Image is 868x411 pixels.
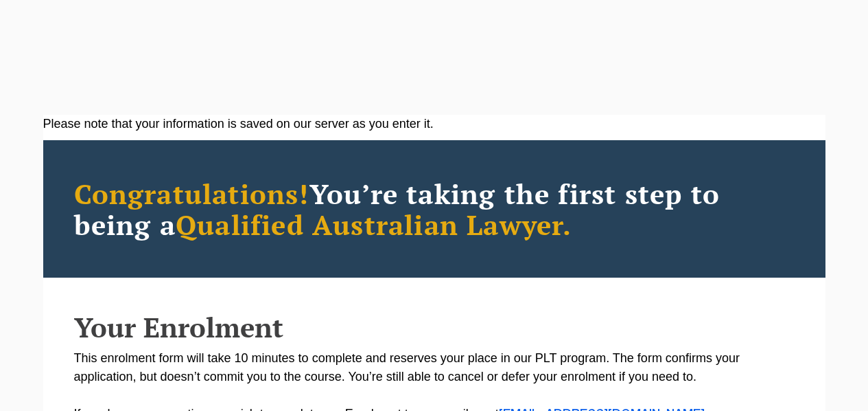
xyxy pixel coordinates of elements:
h2: You’re taking the first step to being a [74,178,795,240]
span: Congratulations! [74,175,309,212]
h2: Your Enrolment [74,312,795,342]
div: Please note that your information is saved on our server as you enter it. [43,115,825,133]
span: Qualified Australian Lawyer. [176,206,572,243]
